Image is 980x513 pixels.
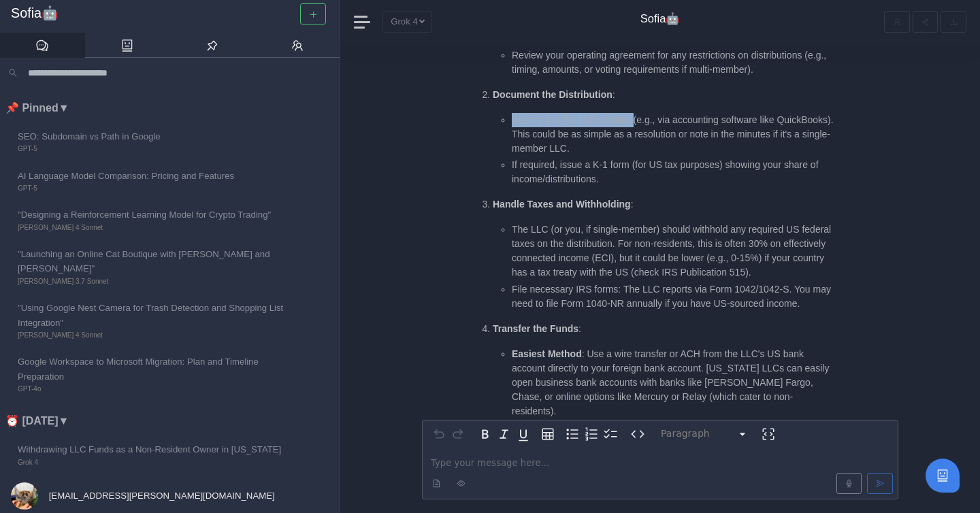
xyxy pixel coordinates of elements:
[512,347,834,464] li: : Use a wire transfer or ACH from the LLC's US bank account directly to your foreign bank account...
[512,222,834,280] li: The LLC (or you, if single-member) should withhold any required US federal taxes on the distribut...
[423,448,898,499] div: editable markdown
[18,301,291,330] span: "Using Google Nest Camera for Trash Detection and Shopping List Integration"
[640,12,681,26] h4: Sofia🤖
[476,425,495,444] button: Bold
[18,330,291,341] span: [PERSON_NAME] 4 Sonnet
[512,48,834,77] li: Review your operating agreement for any restrictions on distributions (e.g., timing, amounts, or ...
[18,457,291,468] span: Grok 4
[512,113,834,156] li: Record it in the LLC's books (e.g., via accounting software like QuickBooks). This could be as si...
[18,208,291,222] span: "Designing a Reinforcement Learning Model for Crypto Trading"
[531,418,834,433] li: Provide your bank details (IBAN/SWIFT for international transfers).
[495,425,514,444] button: Italic
[5,412,340,430] li: ⏰ [DATE] ▼
[11,5,329,22] a: Sofia🤖
[601,425,620,444] button: Check list
[18,354,291,384] span: Google Workspace to Microsoft Migration: Plan and Timeline Preparation
[512,158,834,186] li: If required, issue a K-1 form (for US tax purposes) showing your share of income/distributions.
[46,491,275,501] span: [EMAIL_ADDRESS][PERSON_NAME][DOMAIN_NAME]
[18,222,291,233] span: [PERSON_NAME] 4 Sonnet
[18,144,291,154] span: GPT-5
[18,384,291,395] span: GPT-4o
[582,425,601,444] button: Numbered list
[493,197,834,212] p: :
[563,425,620,444] div: toggle group
[18,169,291,183] span: AI Language Model Comparison: Pricing and Features
[493,322,834,336] p: :
[493,323,578,334] strong: Transfer the Funds
[18,183,291,194] span: GPT-5
[22,63,331,82] input: Search conversations
[5,99,340,117] li: 📌 Pinned ▼
[628,425,647,444] button: Inline code format
[18,442,291,457] span: Withdrawing LLC Funds as a Non-Resident Owner in [US_STATE]
[563,425,582,444] button: Bulleted list
[493,199,631,210] strong: Handle Taxes and Withholding
[514,425,533,444] button: Underline
[18,129,291,144] span: SEO: Subdomain vs Path in Google
[493,89,612,100] strong: Document the Distribution
[493,88,834,102] p: :
[655,425,753,444] button: Block type
[512,348,582,359] strong: Easiest Method
[18,247,291,276] span: "Launching an Online Cat Boutique with [PERSON_NAME] and [PERSON_NAME]"
[18,276,291,287] span: [PERSON_NAME] 3.7 Sonnet
[512,282,834,311] li: File necessary IRS forms: The LLC reports via Form 1042/1042-S. You may need to file Form 1040-NR...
